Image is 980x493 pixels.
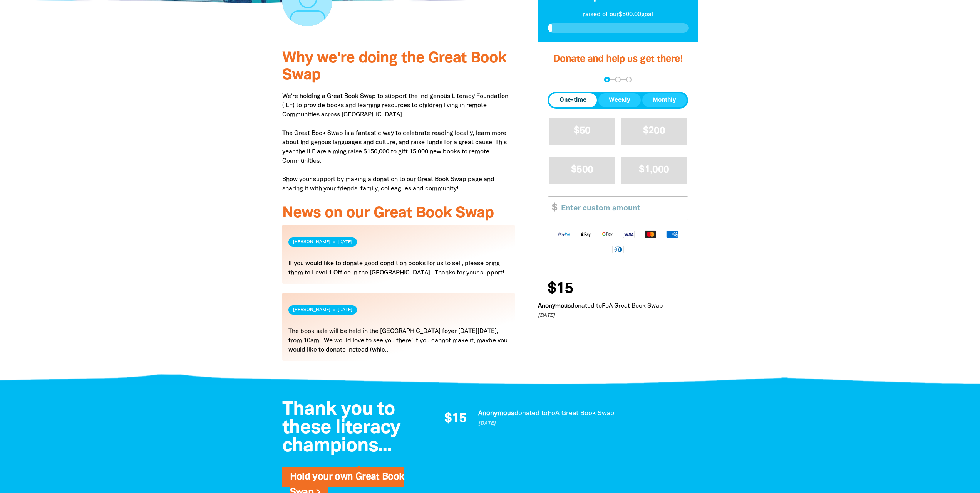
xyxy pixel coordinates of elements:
[548,281,573,297] span: $15
[549,93,597,107] button: One-time
[538,277,698,320] div: Donation stream
[626,77,632,82] button: Navigate to step 3 of 3 to enter your payment details
[444,412,466,426] span: $15
[478,420,690,427] p: [DATE]
[553,230,575,239] img: Paypal logo
[621,157,687,183] button: $1,000
[282,92,515,193] p: We're holding a Great Book Swap to support the Indigenous Literacy Foundation (ILF) to provide bo...
[653,96,676,105] span: Monthly
[575,230,596,239] img: Apple Pay logo
[282,51,506,82] span: Why we're doing the Great Book Swap
[538,303,571,309] em: Anonymous
[618,230,640,239] img: Visa logo
[571,303,602,309] span: donated to
[596,230,618,239] img: Google Pay logo
[548,10,689,19] p: raised of our $500.00 goal
[602,303,663,309] a: FoA Great Book Swap
[549,157,615,183] button: $500
[549,118,615,145] button: $50
[643,126,665,135] span: $200
[609,96,630,105] span: Weekly
[598,93,641,107] button: Weekly
[282,225,515,370] div: Paginated content
[642,93,687,107] button: Monthly
[574,126,590,135] span: $50
[436,409,690,429] div: Paginated content
[615,77,621,82] button: Navigate to step 2 of 3 to enter your details
[514,411,548,416] span: donated to
[553,55,683,64] span: Donate and help us get there!
[639,165,669,174] span: $1,000
[621,118,687,145] button: $200
[478,411,514,416] em: Anonymous
[548,224,688,259] div: Available payment methods
[538,312,692,320] p: [DATE]
[560,96,586,105] span: One-time
[640,230,661,239] img: Mastercard logo
[604,77,610,82] button: Navigate to step 1 of 3 to enter your donation amount
[436,409,690,429] div: Donation stream
[548,197,557,220] span: $
[548,92,688,109] div: Donation frequency
[661,230,683,239] img: American Express logo
[282,401,400,455] span: Thank you to these literacy champions...
[282,205,515,222] h3: News on our Great Book Swap
[607,245,629,254] img: Diners Club logo
[571,165,593,174] span: $500
[556,197,688,220] input: Enter custom amount
[548,411,614,416] a: FoA Great Book Swap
